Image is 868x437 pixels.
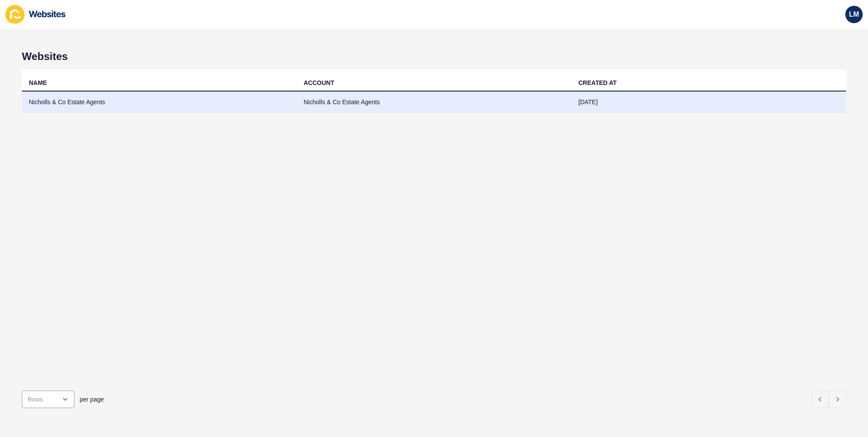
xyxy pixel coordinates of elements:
td: Nicholls & Co Estate Agents [297,92,571,113]
div: NAME [29,78,47,87]
h1: Websites [22,50,846,63]
td: Nicholls & Co Estate Agents [22,92,297,113]
div: CREATED AT [578,78,617,87]
span: per page [80,395,104,404]
td: [DATE] [571,92,846,113]
div: open menu [22,391,74,408]
div: ACCOUNT [304,78,334,87]
span: LM [849,10,859,19]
